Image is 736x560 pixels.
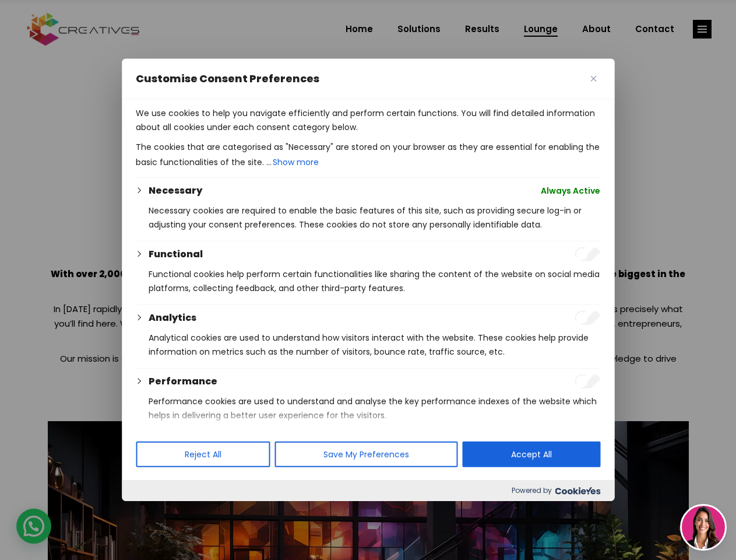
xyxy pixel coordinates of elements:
p: Performance cookies are used to understand and analyse the key performance indexes of the website... [149,394,600,422]
div: Powered by [122,480,614,501]
div: Customise Consent Preferences [122,59,614,501]
button: Close [586,72,600,86]
p: The cookies that are categorised as "Necessary" are stored on your browser as they are essential ... [136,140,600,170]
p: Functional cookies help perform certain functionalities like sharing the content of the website o... [149,267,600,295]
input: Enable Performance [575,374,600,388]
img: Close [590,76,596,82]
input: Enable Analytics [575,311,600,325]
span: Always Active [541,184,600,198]
button: Show more [272,154,320,170]
img: Cookieyes logo [555,487,600,495]
button: Performance [149,374,217,388]
button: Necessary [149,184,202,198]
input: Enable Functional [575,247,600,261]
span: Customise Consent Preferences [136,72,319,86]
button: Save My Preferences [274,442,457,467]
img: agent [682,506,725,549]
p: Necessary cookies are required to enable the basic features of this site, such as providing secur... [149,204,600,232]
button: Functional [149,247,203,261]
button: Reject All [136,442,270,467]
button: Accept All [462,442,600,467]
p: Analytical cookies are used to understand how visitors interact with the website. These cookies h... [149,331,600,359]
p: We use cookies to help you navigate efficiently and perform certain functions. You will find deta... [136,106,600,134]
button: Analytics [149,311,196,325]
